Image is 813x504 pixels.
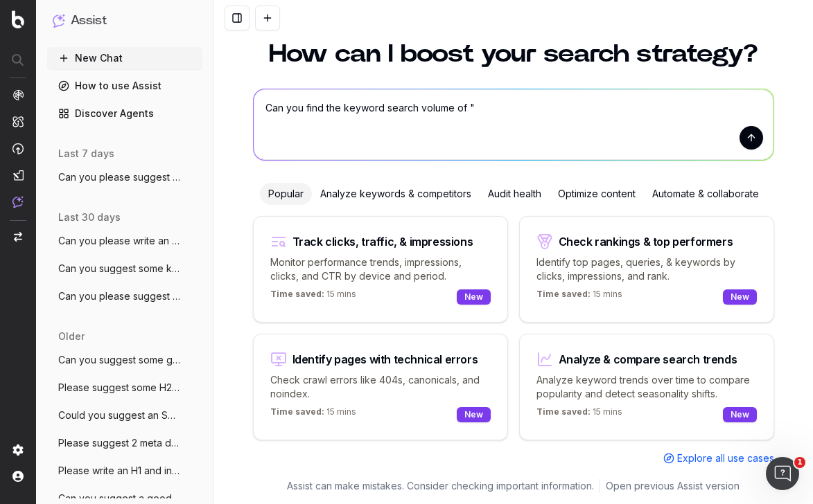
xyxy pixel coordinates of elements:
div: Popular [260,183,312,205]
div: Analyze keywords & competitors [312,183,480,205]
a: Open previous Assist version [606,479,740,493]
span: Could you suggest an SEO-optimised intro [58,408,180,422]
button: Could you suggest an SEO-optimised intro [47,404,202,426]
span: Can you suggest some keywords, secondary [58,262,180,276]
p: Monitor performance trends, impressions, clicks, and CTR by device and period. [270,255,491,283]
button: Assist [53,11,197,30]
p: Identify top pages, queries, & keywords by clicks, impressions, and rank. [536,255,757,283]
button: Can you please suggest some key words an [47,166,202,188]
div: Audit health [480,183,550,205]
span: Please write an H1 and intro for https:/ [58,464,180,478]
span: Time saved: [270,289,324,299]
a: Explore all use cases [663,451,774,465]
div: Check rankings & top performers [559,236,733,247]
img: Analytics [12,89,24,100]
img: Assist [53,14,65,27]
textarea: Can you find the keyword search volume of " [254,89,773,160]
img: Assist [12,196,24,208]
span: Can you please write an SEO brief for ht [58,234,180,248]
span: Explore all use cases [677,451,774,465]
p: Analyze keyword trends over time to compare popularity and detect seasonality shifts. [536,373,757,401]
button: New Chat [47,47,202,69]
div: Automate & collaborate [644,183,767,205]
div: Identify pages with technical errors [292,354,478,365]
span: last 7 days [58,147,114,161]
h1: Assist [71,11,107,30]
span: Time saved: [536,289,591,299]
span: Time saved: [270,406,324,417]
div: Optimize content [550,183,644,205]
div: New [723,289,757,305]
img: Activation [12,143,24,154]
span: older [58,330,85,343]
span: Time saved: [536,406,591,417]
span: Can you please suggest some key words an [58,170,180,184]
iframe: Intercom live chat [766,457,799,490]
div: New [457,407,491,422]
img: My account [12,471,24,482]
span: 1 [794,457,805,468]
img: Botify logo [12,10,24,28]
button: Please suggest some H2 headings for the [47,377,202,399]
span: Please suggest some H2 headings for the [58,381,180,395]
img: Intelligence [12,116,24,127]
button: Can you please suggest some H2 and H3 he [47,285,202,307]
button: Please write an H1 and intro for https:/ [47,460,202,482]
img: Switch project [14,232,22,242]
span: Can you suggest some good H2/H3 headings [58,353,180,367]
h1: How can I boost your search strategy? [253,42,774,66]
img: Studio [12,170,24,181]
div: Track clicks, traffic, & impressions [292,236,473,247]
p: 15 mins [270,289,356,305]
p: Assist can make mistakes. Consider checking important information. [287,479,594,493]
a: How to use Assist [47,75,202,97]
button: Can you suggest some good H2/H3 headings [47,349,202,371]
a: Discover Agents [47,102,202,125]
span: Please suggest 2 meta descriptions for h [58,436,180,450]
p: 15 mins [536,289,622,305]
button: Please suggest 2 meta descriptions for h [47,432,202,454]
div: New [723,407,757,422]
button: Can you suggest some keywords, secondary [47,258,202,280]
button: Can you please write an SEO brief for ht [47,230,202,252]
span: last 30 days [58,210,121,224]
div: New [457,289,491,305]
p: Check crawl errors like 404s, canonicals, and noindex. [270,373,491,401]
img: Setting [12,444,24,456]
span: Can you please suggest some H2 and H3 he [58,289,180,303]
p: 15 mins [536,406,622,423]
div: Analyze & compare search trends [559,354,737,365]
p: 15 mins [270,406,356,423]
